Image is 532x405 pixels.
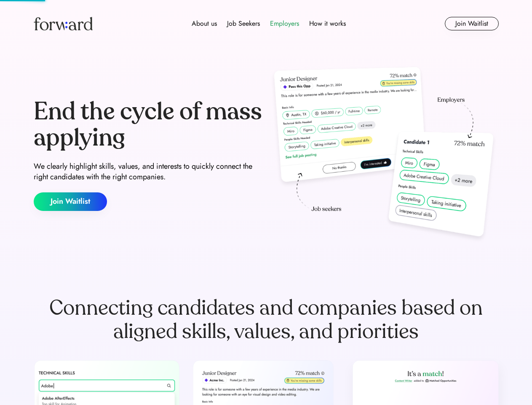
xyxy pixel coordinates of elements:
[227,19,260,29] div: Job Seekers
[34,192,107,211] button: Join Waitlist
[34,296,499,343] div: Connecting candidates and companies based on aligned skills, values, and priorities
[192,19,217,29] div: About us
[270,19,299,29] div: Employers
[34,99,263,151] div: End the cycle of mass applying
[34,17,93,30] img: Forward logo
[445,17,499,30] button: Join Waitlist
[309,19,346,29] div: How it works
[270,64,499,246] img: hero-image.png
[34,161,263,182] div: We clearly highlight skills, values, and interests to quickly connect the right candidates with t...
